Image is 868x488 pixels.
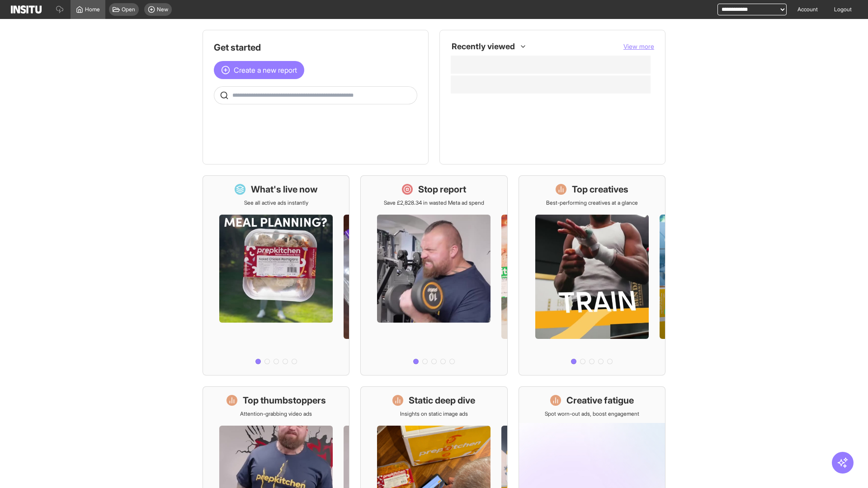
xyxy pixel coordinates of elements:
button: View more [623,42,654,51]
h1: Top creatives [572,183,628,196]
span: Create a new report [234,65,297,75]
span: View more [623,42,654,50]
h1: Get started [214,41,417,54]
span: Open [122,6,135,13]
a: Stop reportSave £2,828.34 in wasted Meta ad spend [360,175,507,375]
span: Home [85,6,100,13]
p: See all active ads instantly [244,199,308,206]
h1: What's live now [251,183,318,196]
p: Best-performing creatives at a glance [546,199,638,206]
img: Logo [11,5,42,14]
p: Attention-grabbing video ads [240,410,312,418]
button: Create a new report [214,61,304,79]
a: Top creativesBest-performing creatives at a glance [519,175,665,375]
h1: Static deep dive [409,394,475,407]
h1: Top thumbstoppers [243,394,326,407]
a: What's live nowSee all active ads instantly [203,175,349,375]
span: New [157,6,168,13]
h1: Stop report [418,183,466,196]
p: Save £2,828.34 in wasted Meta ad spend [384,199,484,206]
p: Insights on static image ads [400,410,468,418]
